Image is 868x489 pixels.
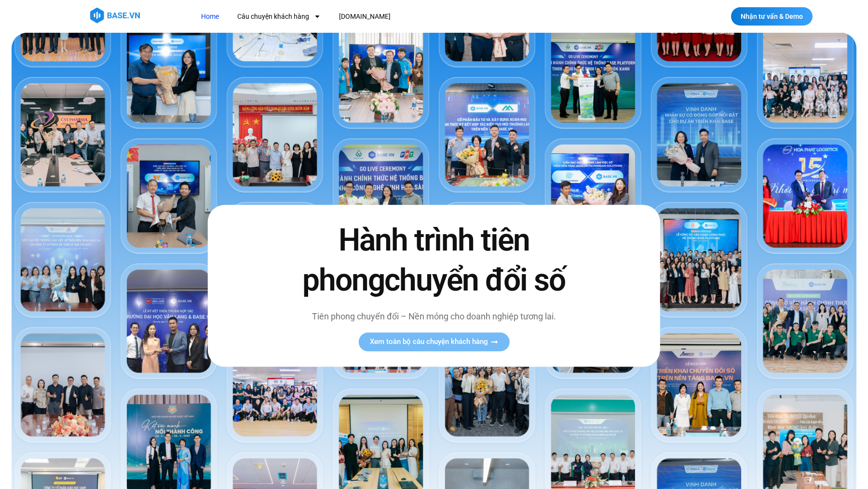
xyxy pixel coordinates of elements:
[731,7,813,26] a: Nhận tư vấn & Demo
[384,262,565,298] span: chuyển đổi số
[358,332,509,351] a: Xem toàn bộ câu chuyện khách hàng
[230,8,328,26] a: Câu chuyện khách hàng
[282,310,586,323] p: Tiên phong chuyển đổi – Nền móng cho doanh nghiệp tương lai.
[282,220,586,300] h2: Hành trình tiên phong
[741,13,803,20] span: Nhận tư vấn & Demo
[194,8,226,26] a: Home
[194,8,568,26] nav: Menu
[370,338,488,345] span: Xem toàn bộ câu chuyện khách hàng
[332,8,398,26] a: [DOMAIN_NAME]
